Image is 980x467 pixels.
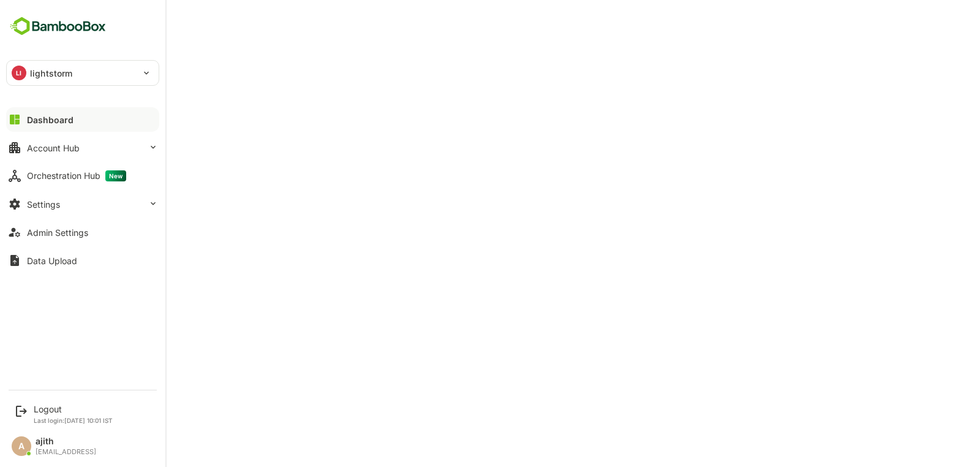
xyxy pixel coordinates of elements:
div: [EMAIL_ADDRESS] [36,448,96,456]
div: LI [12,66,26,80]
div: LIlightstorm [7,61,159,85]
div: Admin Settings [27,227,88,238]
div: Data Upload [27,256,77,266]
p: Last login: [DATE] 10:01 IST [34,417,113,424]
button: Account Hub [6,135,159,160]
span: New [105,170,126,181]
button: Orchestration HubNew [6,164,159,188]
div: ajith [36,436,96,447]
button: Dashboard [6,107,159,132]
div: Dashboard [27,115,73,125]
button: Admin Settings [6,220,159,245]
p: lightstorm [30,67,72,80]
div: Settings [27,199,60,210]
img: BambooboxFullLogoMark.5f36c76dfaba33ec1ec1367b70bb1252.svg [6,15,110,38]
button: Settings [6,192,159,216]
div: Account Hub [27,143,80,153]
div: Orchestration Hub [27,170,126,181]
button: Data Upload [6,248,159,273]
div: Logout [34,404,113,414]
div: A [12,436,31,456]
